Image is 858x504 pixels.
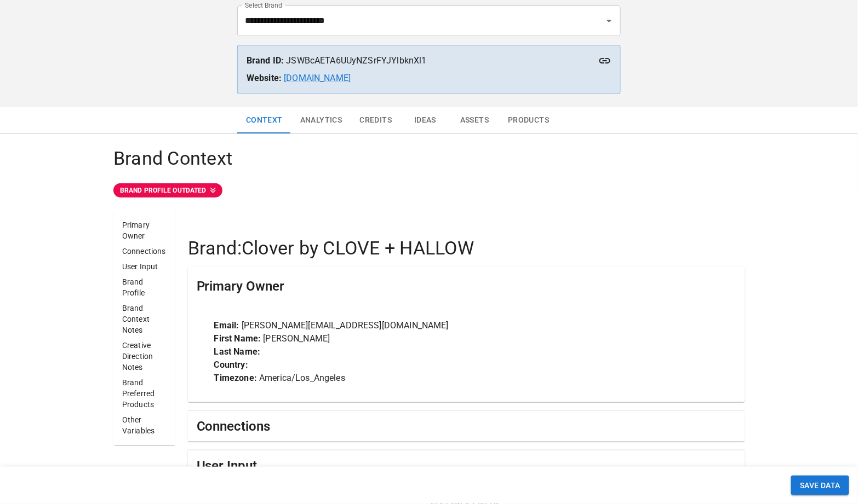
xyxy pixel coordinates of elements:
strong: Email: [214,320,239,331]
button: SAVE DATA [791,476,849,496]
div: User Input [188,450,745,481]
p: Brand Preferred Products [122,377,166,410]
strong: Timezone: [214,373,257,383]
button: Ideas [401,107,450,134]
p: BRAND PROFILE OUTDATED [120,186,206,195]
p: Brand Profile [122,276,166,298]
strong: Website: [247,73,282,83]
button: Assets [450,107,499,134]
h5: User Input [197,457,258,474]
p: America/Los_Angeles [214,372,719,385]
p: JSWBcAETA6UUyNZSrFYJYlbknXl1 [247,54,611,67]
p: Connections [122,246,166,257]
label: Select Brand [245,1,282,10]
strong: First Name: [214,333,261,344]
a: BRAND PROFILE OUTDATED [113,183,745,198]
strong: Country: [214,360,248,370]
button: Credits [351,107,401,134]
button: Context [237,107,291,134]
div: Connections [188,411,745,442]
p: Other Variables [122,414,166,436]
strong: Last Name: [214,346,261,357]
h4: Brand: Clover by CLOVE + HALLOW [188,237,745,260]
p: Creative Direction Notes [122,340,166,373]
p: Brand Context Notes [122,303,166,335]
p: User Input [122,261,166,272]
button: Analytics [291,107,351,134]
h5: Connections [197,418,271,435]
p: [PERSON_NAME] [214,332,719,345]
strong: Brand ID: [247,55,284,66]
h4: Brand Context [113,147,745,170]
h5: Primary Owner [197,277,285,295]
button: Open [602,13,617,28]
p: Primary Owner [122,219,166,241]
button: Products [499,107,558,134]
p: [PERSON_NAME][EMAIL_ADDRESS][DOMAIN_NAME] [214,319,719,332]
a: [DOMAIN_NAME] [284,73,351,83]
div: Primary Owner [188,267,745,306]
